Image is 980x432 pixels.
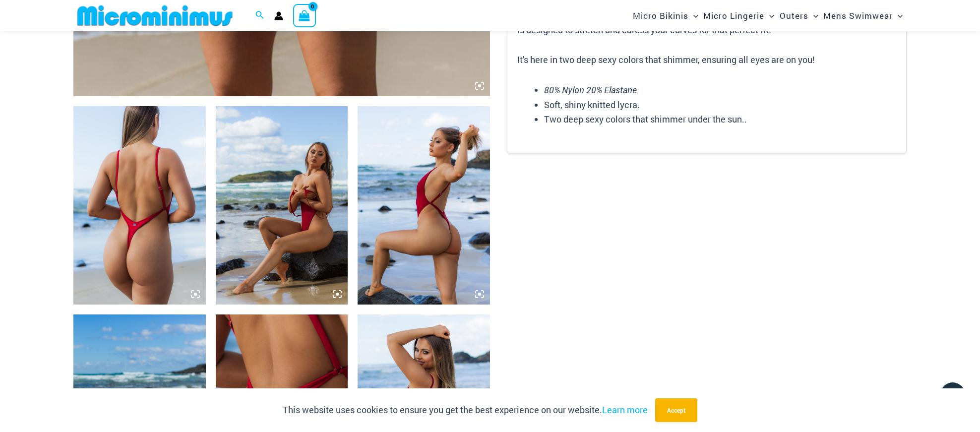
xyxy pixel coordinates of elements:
em: 80% Nylon 20% Elastane [544,84,637,96]
span: Menu Toggle [688,3,698,28]
span: Menu Toggle [808,3,818,28]
button: Accept [655,398,697,422]
a: Account icon link [274,11,283,20]
img: Thunder Burnt Red 8931 One piece [358,106,490,305]
img: Thunder Burnt Red 8931 One piece [73,106,206,305]
a: Micro BikinisMenu ToggleMenu Toggle [630,3,701,28]
span: Mens Swimwear [823,3,893,28]
li: Two deep sexy colors that shimmer under the sun.. [544,112,896,127]
a: Micro LingerieMenu ToggleMenu Toggle [701,3,777,28]
p: The is made from high-quality soft, shiny knitted lycra. It is designed to stretch and caress you... [517,8,896,67]
img: MM SHOP LOGO FLAT [73,4,237,27]
li: Soft, shiny knitted lycra. [544,98,896,113]
span: Micro Lingerie [703,3,764,28]
a: OutersMenu ToggleMenu Toggle [777,3,821,28]
a: Search icon link [255,9,264,22]
a: Mens SwimwearMenu ToggleMenu Toggle [821,3,905,28]
span: Menu Toggle [764,3,774,28]
img: Thunder Burnt Red 8931 One piece [216,106,348,305]
span: Menu Toggle [893,3,903,28]
a: View Shopping Cart, empty [293,4,316,27]
p: This website uses cookies to ensure you get the best experience on our website. [283,403,648,418]
nav: Site Navigation [629,1,907,30]
span: Outers [780,3,808,28]
span: Micro Bikinis [633,3,688,28]
a: Learn more [602,404,648,416]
